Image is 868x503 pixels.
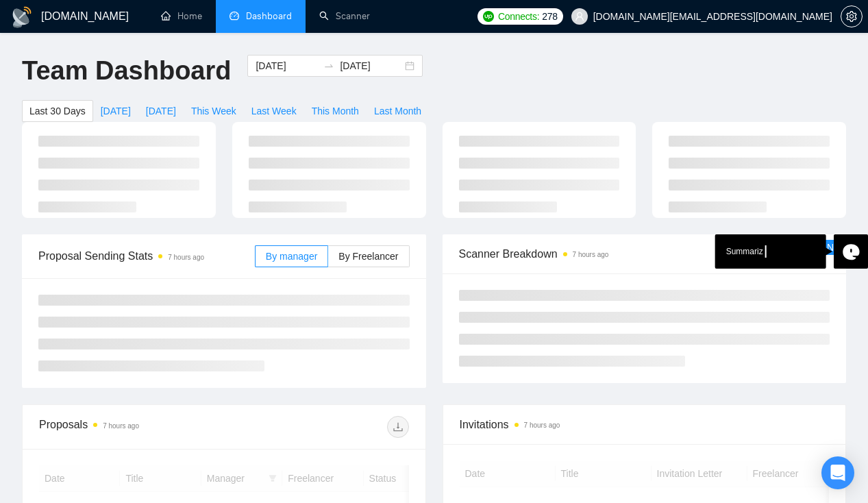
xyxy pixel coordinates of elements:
[191,103,236,119] span: This Week
[184,100,244,122] button: This Week
[146,103,176,119] span: [DATE]
[319,10,370,22] a: searchScanner
[323,60,334,71] span: swap-right
[266,251,317,262] span: By manager
[323,60,334,71] span: to
[821,456,854,489] div: Open Intercom Messenger
[138,100,184,122] button: [DATE]
[483,11,494,22] img: upwork-logo.png
[374,103,421,119] span: Last Month
[230,11,239,21] span: dashboard
[39,416,224,438] div: Proposals
[575,12,584,21] span: user
[542,9,557,24] span: 278
[22,100,93,122] button: Last 30 Days
[244,100,304,122] button: Last Week
[256,58,318,73] input: Start date
[101,103,131,119] span: [DATE]
[11,6,33,28] img: logo
[498,9,539,24] span: Connects:
[827,242,846,253] span: New
[841,11,863,22] a: setting
[103,422,139,430] time: 7 hours ago
[524,421,560,429] time: 7 hours ago
[841,11,862,22] span: setting
[340,58,402,73] input: End date
[304,100,367,122] button: This Month
[29,103,86,119] span: Last 30 Days
[312,103,359,119] span: This Month
[367,100,429,122] button: Last Month
[93,100,138,122] button: [DATE]
[246,10,292,22] span: Dashboard
[460,416,830,433] span: Invitations
[338,251,398,262] span: By Freelancer
[459,245,830,262] span: Scanner Breakdown
[573,251,609,258] time: 7 hours ago
[22,55,231,87] h1: Team Dashboard
[841,5,863,27] button: setting
[251,103,297,119] span: Last Week
[161,10,202,22] a: homeHome
[168,254,204,261] time: 7 hours ago
[38,247,255,265] span: Proposal Sending Stats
